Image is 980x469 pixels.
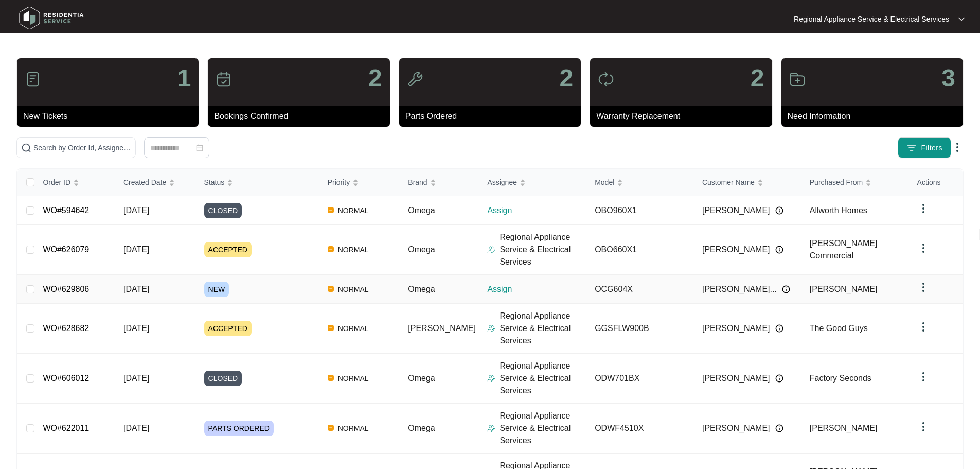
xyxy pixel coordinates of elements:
[810,324,868,333] span: The Good Guys
[702,204,770,217] span: [PERSON_NAME]
[694,169,801,196] th: Customer Name
[204,421,274,436] span: PARTS ORDERED
[500,310,586,347] p: Regional Appliance Service & Electrical Services
[21,143,31,153] img: search-icon
[43,374,89,383] a: WO#606012
[405,110,581,123] p: Parts Ordered
[586,169,694,196] th: Model
[810,206,867,215] span: Allworth Homes
[500,231,586,268] p: Regional Appliance Service & Electrical Services
[487,324,495,333] img: Assigner Icon
[487,246,495,254] img: Assigner Icon
[810,424,878,432] span: [PERSON_NAME]
[906,143,917,153] img: filter icon
[917,421,930,433] img: dropdown arrow
[334,322,373,335] span: NORMAL
[595,177,614,188] span: Model
[751,66,764,91] p: 2
[487,283,586,296] p: Assign
[204,242,252,257] span: ACCEPTED
[115,169,196,196] th: Created Date
[775,246,783,254] img: Info icon
[810,239,878,260] span: [PERSON_NAME] Commercial
[775,324,783,333] img: Info icon
[810,285,878,293] span: [PERSON_NAME]
[43,324,89,333] a: WO#628682
[334,422,373,435] span: NORMAL
[702,244,770,256] span: [PERSON_NAME]
[368,66,382,91] p: 2
[43,285,89,293] a: WO#629806
[921,143,942,153] span: Filters
[951,141,964,153] img: dropdown arrow
[801,169,909,196] th: Purchased From
[586,225,694,275] td: OBO660X1
[408,245,435,254] span: Omega
[559,66,573,91] p: 2
[810,177,863,188] span: Purchased From
[598,71,614,88] img: icon
[775,206,783,215] img: Info icon
[328,286,334,292] img: Vercel Logo
[586,404,694,454] td: ODWF4510X
[334,372,373,385] span: NORMAL
[586,196,694,225] td: OBO960X1
[479,169,586,196] th: Assignee
[25,71,41,88] img: icon
[328,207,334,213] img: Vercel Logo
[204,282,229,297] span: NEW
[196,169,319,196] th: Status
[43,206,89,215] a: WO#594642
[702,372,770,385] span: [PERSON_NAME]
[177,66,191,91] p: 1
[400,169,479,196] th: Brand
[328,325,334,331] img: Vercel Logo
[334,204,373,217] span: NORMAL
[487,204,586,217] p: Assign
[33,142,131,153] input: Search by Order Id, Assignee Name, Customer Name, Brand and Model
[941,66,955,91] p: 3
[794,14,949,24] p: Regional Appliance Service & Electrical Services
[123,324,149,333] span: [DATE]
[408,177,427,188] span: Brand
[407,71,423,88] img: icon
[810,374,871,383] span: Factory Seconds
[34,169,115,196] th: Order ID
[958,16,965,22] img: dropdown arrow
[775,374,783,383] img: Info icon
[43,245,89,254] a: WO#626079
[123,285,149,293] span: [DATE]
[319,169,400,196] th: Priority
[898,137,951,158] button: filter iconFilters
[408,424,435,432] span: Omega
[775,424,783,432] img: Info icon
[586,275,694,304] td: OCG604X
[43,424,89,432] a: WO#622011
[334,283,373,296] span: NORMAL
[586,354,694,404] td: ODW701BX
[788,110,963,123] p: Need Information
[408,324,476,333] span: [PERSON_NAME]
[123,206,149,215] span: [DATE]
[204,177,225,188] span: Status
[917,242,930,254] img: dropdown arrow
[123,374,149,383] span: [DATE]
[702,283,777,296] span: [PERSON_NAME]...
[917,321,930,333] img: dropdown arrow
[408,206,435,215] span: Omega
[204,203,242,218] span: CLOSED
[487,177,517,188] span: Assignee
[408,285,435,293] span: Omega
[15,3,87,33] img: residentia service logo
[214,110,389,123] p: Bookings Confirmed
[487,374,495,383] img: Assigner Icon
[123,245,149,254] span: [DATE]
[334,244,373,256] span: NORMAL
[702,422,770,435] span: [PERSON_NAME]
[123,424,149,432] span: [DATE]
[909,169,963,196] th: Actions
[702,322,770,335] span: [PERSON_NAME]
[917,371,930,383] img: dropdown arrow
[408,374,435,383] span: Omega
[782,285,790,293] img: Info icon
